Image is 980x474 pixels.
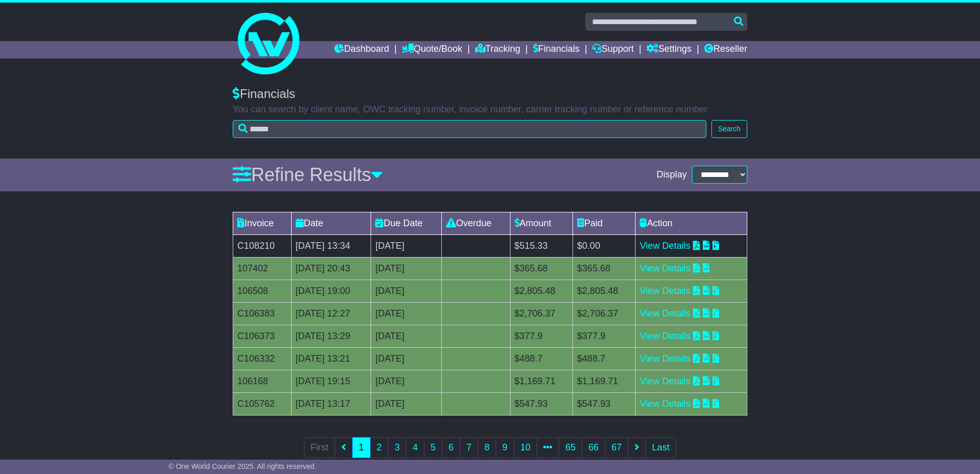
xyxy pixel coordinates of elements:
[291,302,371,325] td: [DATE] 12:27
[371,212,441,234] td: Due Date
[371,302,441,325] td: [DATE]
[233,325,292,347] td: C106373
[291,280,371,302] td: [DATE] 19:00
[370,437,389,458] a: 2
[291,234,371,257] td: [DATE] 13:34
[640,399,690,409] a: View Details
[640,376,690,386] a: View Details
[573,212,635,234] td: Paid
[233,280,292,302] td: 106508
[510,370,573,392] td: $1,169.71
[478,437,496,458] a: 8
[510,257,573,280] td: $365.68
[371,257,441,280] td: [DATE]
[460,437,478,458] a: 7
[645,437,676,458] a: Last
[573,325,635,347] td: $377.9
[510,347,573,370] td: $488.7
[334,41,389,58] a: Dashboard
[442,437,460,458] a: 6
[291,347,371,370] td: [DATE] 13:21
[640,331,690,341] a: View Details
[233,87,747,102] div: Financials
[233,234,292,257] td: C108210
[352,437,371,458] a: 1
[711,120,747,138] button: Search
[233,302,292,325] td: C106383
[371,347,441,370] td: [DATE]
[573,302,635,325] td: $2,706.37
[640,308,690,319] a: View Details
[592,41,634,58] a: Support
[510,325,573,347] td: $377.9
[291,212,371,234] td: Date
[233,257,292,280] td: 107402
[533,41,580,58] a: Financials
[514,437,537,458] a: 10
[233,104,747,115] p: You can search by client name, OWC tracking number, invoice number, carrier tracking number or re...
[605,437,628,458] a: 67
[640,241,690,251] a: View Details
[573,347,635,370] td: $488.7
[573,257,635,280] td: $365.68
[371,325,441,347] td: [DATE]
[291,325,371,347] td: [DATE] 13:29
[657,169,687,181] span: Display
[573,370,635,392] td: $1,169.71
[510,212,573,234] td: Amount
[640,263,690,273] a: View Details
[636,212,747,234] td: Action
[510,392,573,415] td: $547.93
[640,353,690,364] a: View Details
[559,437,582,458] a: 65
[510,280,573,302] td: $2,805.48
[291,370,371,392] td: [DATE] 19:15
[573,280,635,302] td: $2,805.48
[573,234,635,257] td: $0.00
[371,392,441,415] td: [DATE]
[388,437,406,458] a: 3
[233,370,292,392] td: 106168
[402,41,462,58] a: Quote/Book
[169,462,317,470] span: © One World Courier 2025. All rights reserved.
[496,437,514,458] a: 9
[510,234,573,257] td: $515.33
[582,437,605,458] a: 66
[406,437,424,458] a: 4
[233,164,383,185] a: Refine Results
[233,212,292,234] td: Invoice
[424,437,442,458] a: 5
[233,347,292,370] td: C106332
[510,302,573,325] td: $2,706.37
[646,41,691,58] a: Settings
[475,41,520,58] a: Tracking
[704,41,747,58] a: Reseller
[233,392,292,415] td: C105762
[441,212,510,234] td: Overdue
[291,257,371,280] td: [DATE] 20:43
[371,280,441,302] td: [DATE]
[291,392,371,415] td: [DATE] 13:17
[371,234,441,257] td: [DATE]
[371,370,441,392] td: [DATE]
[640,286,690,296] a: View Details
[573,392,635,415] td: $547.93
